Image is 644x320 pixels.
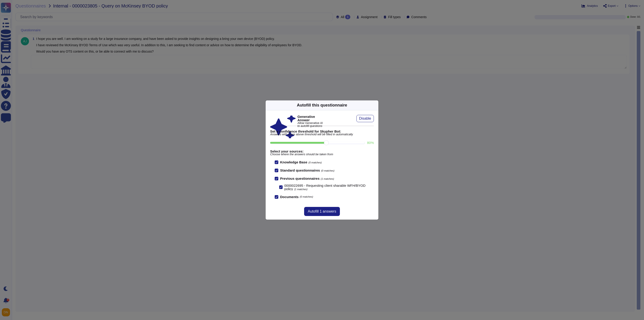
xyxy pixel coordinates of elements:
span: (1 matches) [321,177,334,180]
b: Knowledge Base [280,160,307,164]
b: Set a confidence threshold for Skypher Bot: [270,130,374,133]
b: Generative Answer [298,115,323,122]
button: Disable [356,115,374,122]
span: (1 matches) [294,188,308,191]
b: Documents [280,195,299,199]
span: Disable [359,117,371,120]
button: Autofill 1 answers [304,207,340,216]
b: Standard questionnaires [280,168,320,172]
span: (0 matches) [321,169,334,172]
label: 80 % [367,141,374,144]
b: Select your sources: [270,150,374,153]
span: (0 matches) [300,196,313,198]
span: Autofill 1 answers [308,210,336,213]
b: Previous questionnaires [280,177,320,180]
span: Allow Generative AI to autofill questions [298,122,323,128]
span: Answers with score above threshold will be filled in automatically [270,133,374,136]
span: Choose where the answers should be taken from [270,153,374,156]
div: Autofill this questionnaire [297,102,347,108]
span: (0 matches) [308,161,322,164]
span: 0000022695 - Requesting client sharable WFH/BYOD policy [284,184,366,191]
